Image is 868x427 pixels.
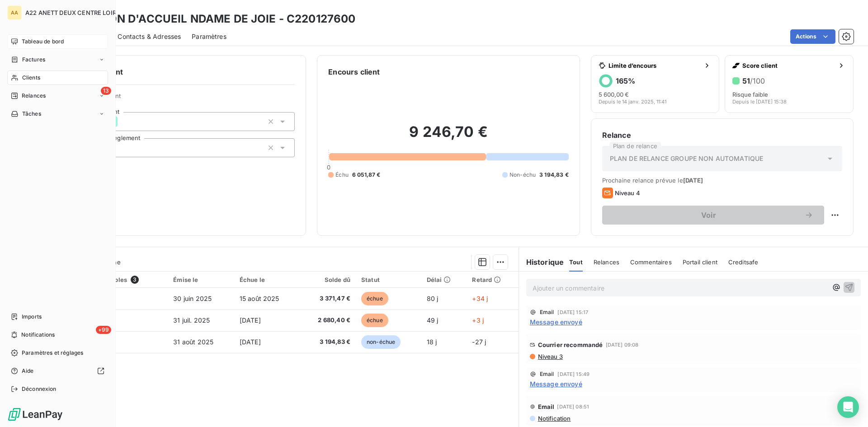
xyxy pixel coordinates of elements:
span: Paramètres [192,32,226,41]
span: Niveau 4 [615,189,640,197]
span: [DATE] 15:17 [557,310,588,315]
span: Creditsafe [728,258,759,266]
div: AA [7,5,22,20]
span: Clients [22,74,40,82]
span: 31 juil. 2025 [173,316,210,324]
button: Actions [790,29,835,44]
span: 6 051,87 € [352,171,381,179]
div: Délai [427,276,462,283]
span: [DATE] 08:51 [557,404,589,409]
span: PLAN DE RELANCE GROUPE NON AUTOMATIQUE [610,154,764,163]
span: [DATE] [683,177,703,184]
h6: Encours client [328,66,380,77]
span: -27 j [472,338,486,346]
span: 31 août 2025 [173,338,213,346]
span: +34 j [472,295,488,302]
span: Contacts & Adresses [118,32,181,41]
span: Notifications [21,331,55,339]
span: Commentaires [630,258,672,266]
span: Portail client [683,258,717,266]
span: Courrier recommandé [538,341,603,348]
span: [DATE] [240,316,261,324]
div: Statut [361,276,416,283]
span: Notification [537,415,571,422]
span: +99 [96,326,111,334]
h2: 9 246,70 € [328,123,568,150]
button: Voir [602,206,824,225]
span: 13 [101,87,111,95]
div: Retard [472,276,513,283]
span: Relances [594,258,619,266]
span: 5 600,00 € [599,91,629,98]
span: échue [361,314,388,327]
span: Paramètres et réglages [22,349,83,357]
span: Non-échu [509,171,536,179]
button: Limite d’encours165%5 600,00 €Depuis le 14 janv. 2025, 11:41 [591,55,720,113]
span: 3 [131,276,139,284]
span: Message envoyé [530,317,582,327]
span: Email [538,403,555,410]
h6: 51 [742,76,765,85]
h6: Relance [602,130,842,141]
span: 3 194,83 € [305,338,350,347]
span: Relances [22,92,46,100]
div: Émise le [173,276,228,283]
span: Niveau 3 [537,353,563,360]
span: +3 j [472,316,484,324]
span: Depuis le [DATE] 15:38 [732,99,787,104]
span: Échu [335,171,349,179]
span: non-échue [361,335,401,349]
span: [DATE] [240,338,261,346]
span: 15 août 2025 [240,295,279,302]
span: /100 [750,76,765,85]
span: Aide [22,367,34,375]
span: 3 194,83 € [539,171,569,179]
span: Factures [22,56,45,64]
span: Prochaine relance prévue le [602,177,842,184]
span: Email [540,310,554,315]
span: Score client [742,62,834,69]
div: Open Intercom Messenger [837,396,859,418]
span: 18 j [427,338,437,346]
span: Tâches [22,110,41,118]
span: Imports [22,313,42,321]
div: Échue le [240,276,294,283]
span: Tout [569,258,583,266]
span: Risque faible [732,91,768,98]
span: 2 680,40 € [305,316,350,325]
span: A22 ANETT DEUX CENTRE LOIRE [25,9,120,16]
span: 80 j [427,295,439,302]
div: Solde dû [305,276,350,283]
a: Aide [7,364,108,378]
button: Score client51/100Risque faibleDepuis le [DATE] 15:38 [725,55,854,113]
span: échue [361,292,388,305]
img: Logo LeanPay [7,407,63,422]
span: Déconnexion [22,385,57,393]
span: 30 juin 2025 [173,295,212,302]
input: Ajouter une valeur [118,117,125,126]
h6: Historique [519,257,564,267]
span: 3 371,47 € [305,294,350,303]
span: Propriétés Client [73,92,295,105]
span: 49 j [427,316,439,324]
h6: 165 % [616,76,635,85]
h6: Informations client [55,66,295,77]
span: Tableau de bord [22,38,64,46]
span: Email [540,371,554,377]
div: Pièces comptables [71,276,162,284]
span: Limite d’encours [609,62,700,69]
span: Message envoyé [530,379,582,389]
h3: MAISON D'ACCUEIL NDAME DE JOIE - C220127600 [80,11,355,27]
span: [DATE] 15:49 [557,371,590,377]
span: 0 [327,164,330,171]
span: [DATE] 09:08 [606,342,639,347]
span: Voir [613,211,804,219]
